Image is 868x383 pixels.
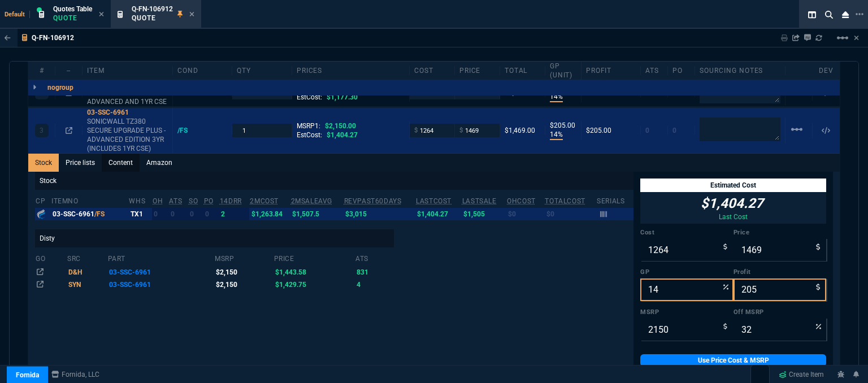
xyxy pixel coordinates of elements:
th: src [67,250,107,266]
td: $1,443.58 [274,266,355,278]
div: Sourcing Notes [695,66,785,75]
tr: (3 & FREE OFFER) SONICWALL TZ380 SECURE UPGRADE PLUS - ADVANCED EDITION 3YR (INC [35,278,394,291]
div: /FS [177,126,198,135]
p: Q-FN-106912 [32,33,74,42]
p: TZ370 PROMO WITH 3YR ADVANCED AND 1YR CSE [87,88,168,106]
div: $1,469.00 [505,126,540,135]
p: Stock [35,172,633,190]
th: price [274,250,355,266]
div: ATS [641,66,668,75]
td: 03-SSC-6961 [107,266,214,278]
span: $ [459,126,463,135]
div: # [28,66,55,75]
label: Price [734,228,827,237]
span: Q-FN-106912 [132,5,173,13]
td: TX1 [128,208,152,220]
span: Default [5,11,30,18]
td: 0 [152,208,168,220]
abbr: Total units on open Purchase Orders [204,197,214,205]
span: $1,404.27 [327,131,358,139]
label: MSRP [640,308,734,317]
td: $1,507.5 [290,208,344,220]
div: Profit [581,66,641,75]
div: EstCost: [297,130,405,140]
td: 0 [203,208,219,220]
p: 14% [550,130,563,140]
abbr: Total revenue past 60 days [344,197,402,205]
a: Content [102,154,140,172]
p: nogroup [47,83,73,92]
div: -- [55,66,83,75]
p: Last Cost [701,212,766,221]
div: EstCost: [297,93,405,102]
mat-icon: Example home icon [790,123,804,136]
th: go [35,250,67,266]
label: Profit [734,268,827,277]
td: $0 [506,208,544,220]
abbr: The last purchase cost from PO Order [416,197,452,205]
abbr: Total Cost of Units on Hand [545,197,585,205]
td: $3,015 [344,208,416,220]
td: D&H [67,266,107,278]
div: dev [813,66,840,75]
th: part [107,250,214,266]
td: $2,150 [214,278,274,291]
label: Off MSRP [734,308,827,317]
abbr: Avg Sale from SO invoices for 2 months [291,197,332,205]
span: 0 [672,127,676,134]
abbr: Total sales last 14 days [220,197,242,205]
td: 03-SSC-6961 [107,278,214,291]
p: $205.00 [550,121,576,130]
div: PO [668,66,695,75]
td: 831 [355,266,394,278]
nx-icon: Open In Opposite Panel [66,127,72,134]
nx-icon: Split Panels [804,8,821,21]
div: 03-SSC-6961 [53,210,127,219]
div: Estimated Cost [640,179,826,192]
p: Quote [132,14,173,23]
span: /FS [94,210,105,218]
tr: TZ380 Sec Upg AE Bundle 3YR [35,266,394,278]
td: SYN [67,278,107,291]
th: msrp [214,250,274,266]
div: price [455,66,500,75]
nx-icon: Close Workbench [837,8,853,21]
abbr: Avg cost of all PO invoices for 2 months [250,197,279,205]
a: msbcCompanyName [48,369,103,380]
div: MSRP1: [297,121,405,130]
span: $ [414,126,418,135]
th: cp [35,192,51,208]
div: Total [500,66,545,75]
abbr: The last SO Inv price. No time limit. (ignore zeros) [462,197,497,205]
th: ats [355,250,394,266]
th: Serials [596,192,633,208]
td: 4 [355,278,394,291]
div: GP (unit) [545,62,581,80]
td: 0 [168,208,188,220]
th: WHS [128,192,152,208]
p: 14% [550,92,563,102]
a: Price lists [59,154,102,172]
div: prices [292,66,410,75]
span: $1,177.30 [327,93,358,101]
mat-icon: Example home icon [836,31,849,45]
span: Quotes Table [53,5,92,13]
nx-icon: Close Tab [99,10,104,19]
abbr: Total units in inventory => minus on SO => plus on PO [169,197,182,205]
td: $1,404.27 [415,208,462,220]
div: 03-SSC-6961 [87,108,168,117]
td: $1,505 [462,208,506,220]
span: $2,150.00 [325,122,356,130]
a: Create Item [774,366,828,383]
div: qty [232,66,292,75]
td: 0 [188,208,203,220]
nx-icon: Open New Tab [856,9,863,20]
td: 2 [219,208,250,220]
nx-icon: Search [821,8,837,21]
label: GP [640,268,734,277]
td: $1,263.84 [249,208,290,220]
div: cond [173,66,232,75]
p: Disty [35,229,394,247]
nx-icon: Back to Table [5,34,11,42]
a: Use Price Cost & MSRP [640,354,826,367]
